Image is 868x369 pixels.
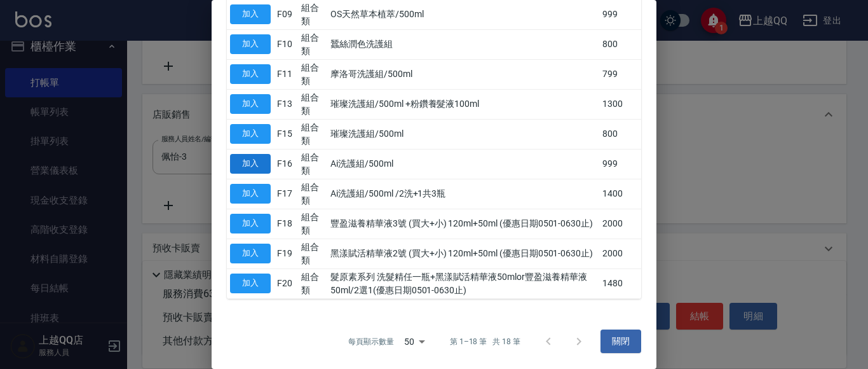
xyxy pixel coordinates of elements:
td: F13 [274,89,298,119]
td: 1300 [599,89,641,119]
td: 組合類 [298,179,327,209]
td: 摩洛哥洗護組/500ml [327,59,599,89]
td: F11 [274,59,298,89]
p: 第 1–18 筆 共 18 筆 [450,336,520,347]
td: 組合類 [298,29,327,59]
button: 加入 [230,94,271,114]
td: 799 [599,59,641,89]
div: 50 [399,324,430,359]
button: 加入 [230,64,271,84]
td: Ai洗護組/500ml /2洗+1共3瓶 [327,179,599,209]
td: 豐盈滋養精華液3號 (買大+小) 120ml+50ml (優惠日期0501-0630止) [327,209,599,239]
td: F17 [274,179,298,209]
td: 2000 [599,209,641,239]
p: 每頁顯示數量 [348,336,394,347]
td: 800 [599,29,641,59]
td: F18 [274,209,298,239]
td: 黑漾賦活精華液2號 (買大+小) 120ml+50ml (優惠日期0501-0630止) [327,239,599,268]
td: 組合類 [298,119,327,149]
button: 加入 [230,244,271,263]
button: 加入 [230,274,271,293]
button: 加入 [230,214,271,233]
td: 髮原素系列 洗髮精任一瓶+黑漾賦活精華液50mlor豐盈滋養精華液50ml/2選1(優惠日期0501-0630止) [327,268,599,298]
button: 加入 [230,4,271,24]
td: 組合類 [298,239,327,268]
td: 組合類 [298,209,327,239]
td: 璀璨洗護組/500ml [327,119,599,149]
td: F19 [274,239,298,268]
td: F20 [274,268,298,298]
td: 1400 [599,179,641,209]
td: 1480 [599,268,641,298]
button: 加入 [230,34,271,54]
button: 關閉 [600,330,641,353]
td: 組合類 [298,149,327,179]
td: F10 [274,29,298,59]
td: 2000 [599,239,641,268]
td: 999 [599,149,641,179]
td: 組合類 [298,89,327,119]
td: 800 [599,119,641,149]
td: 組合類 [298,59,327,89]
button: 加入 [230,124,271,144]
td: 蠶絲潤色洗護組 [327,29,599,59]
td: F16 [274,149,298,179]
td: 璀璨洗護組/500ml +粉鑽養髮液100ml [327,89,599,119]
button: 加入 [230,154,271,174]
td: 組合類 [298,268,327,298]
td: F15 [274,119,298,149]
button: 加入 [230,184,271,204]
td: Ai洗護組/500ml [327,149,599,179]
